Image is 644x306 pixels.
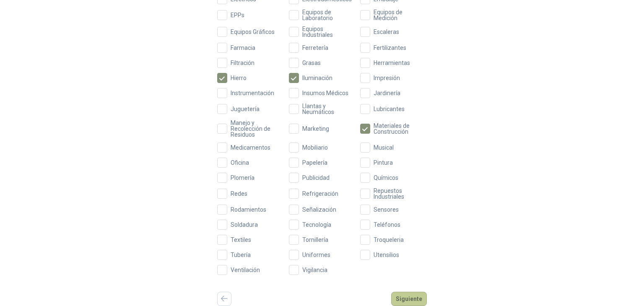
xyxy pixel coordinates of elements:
span: Rodamientos [227,207,270,213]
span: Jardinería [370,90,404,96]
span: Musical [370,145,397,150]
span: Impresión [370,75,403,81]
span: Lubricantes [370,106,408,112]
span: Soldadura [227,222,261,228]
span: Materiales de Construcción [370,123,427,135]
span: Pintura [370,160,396,166]
span: Sensores [370,207,402,213]
span: Equipos de Laboratorio [299,9,356,21]
span: Filtración [227,60,258,66]
span: Juguetería [227,106,263,112]
span: Equipos Gráficos [227,29,278,35]
span: Insumos Médicos [299,90,352,96]
span: EPPs [227,12,248,18]
span: Plomería [227,175,258,181]
span: Tornillería [299,237,332,243]
span: Señalización [299,207,340,213]
span: Redes [227,191,251,197]
span: Oficina [227,160,252,166]
span: Troqueleria [370,237,407,243]
span: Equipos de Medición [370,9,427,21]
span: Mobiliario [299,145,331,150]
span: Instrumentación [227,90,278,96]
span: Vigilancia [299,267,331,273]
span: Herramientas [370,60,413,66]
span: Escaleras [370,29,402,35]
span: Fertilizantes [370,45,410,51]
span: Medicamentos [227,145,274,150]
span: Hierro [227,75,250,81]
span: Equipos Industriales [299,26,356,38]
span: Uniformes [299,252,334,258]
button: Siguiente [391,292,427,306]
span: Químicos [370,175,402,181]
span: Ventilación [227,267,263,273]
span: Marketing [299,126,332,132]
span: Iluminación [299,75,336,81]
span: Refrigeración [299,191,342,197]
span: Tubería [227,252,254,258]
span: Repuestos Industriales [370,188,427,200]
span: Ferretería [299,45,332,51]
span: Textiles [227,237,254,243]
span: Llantas y Neumáticos [299,103,356,115]
span: Manejo y Recolección de Residuos [227,120,284,137]
span: Teléfonos [370,222,404,228]
span: Grasas [299,60,324,66]
span: Utensilios [370,252,402,258]
span: Publicidad [299,175,333,181]
span: Tecnología [299,222,335,228]
span: Farmacia [227,45,259,51]
span: Papelería [299,160,331,166]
